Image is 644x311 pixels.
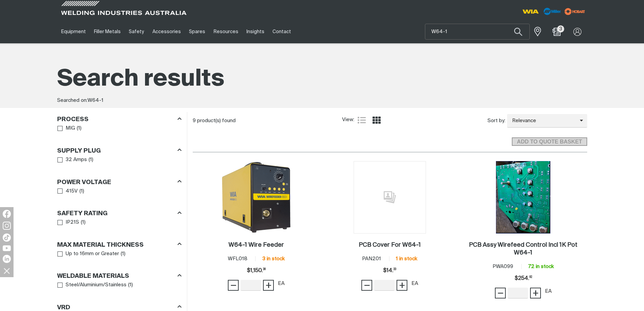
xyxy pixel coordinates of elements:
[57,240,182,249] div: Max Material Thickness
[354,161,426,234] img: No image for this product
[529,276,532,279] sup: 92
[57,281,181,290] ul: Weldable Materials
[512,137,586,146] span: ADD TO QUOTE BASKET
[342,116,354,124] span: View:
[358,116,366,124] a: List view
[230,280,237,291] span: −
[57,218,181,227] ul: Safety Rating
[66,125,75,132] span: MIG
[362,256,381,261] span: PAN201
[57,64,587,94] h1: Search results
[268,20,295,43] a: Contact
[57,124,181,133] ul: Process
[220,161,292,234] img: W64-1 Wire Feeder
[247,264,266,277] div: Price
[66,187,78,195] span: 415V
[193,117,342,124] div: 9
[57,116,89,124] h3: Process
[57,210,108,218] h3: Safety Rating
[278,280,285,288] div: EA
[383,264,396,277] span: $14.
[57,241,144,249] h3: Max Material Thickness
[185,20,209,43] a: Spares
[57,179,111,186] h3: Power Voltage
[3,245,11,251] img: YouTube
[57,249,181,259] ul: Max Material Thickness
[359,241,421,249] a: PCB Cover For W64-1
[57,218,79,227] a: IP21S
[463,241,584,257] a: PCB Assy Wirefeed Control Incl 1K Pot W64-1
[515,272,532,285] div: Price
[57,272,129,280] h3: Weldable Materials
[90,20,125,43] a: Filler Metals
[125,20,148,43] a: Safety
[193,112,587,129] section: Product list controls
[57,124,75,133] a: MIG
[1,265,13,276] img: hide socials
[545,288,552,295] div: EA
[493,264,513,269] span: PWA099
[229,242,284,248] h2: W64-1 Wire Feeder
[396,256,417,261] span: 1 in stock
[57,147,101,155] h3: Supply Plug
[77,125,81,132] span: ( 1 )
[57,115,182,124] div: Process
[79,187,84,195] span: ( 1 )
[57,20,90,43] a: Equipment
[512,137,587,146] button: Add selected products to the shopping cart
[242,20,268,43] a: Insights
[411,280,418,288] div: EA
[487,117,505,125] span: Sort by:
[528,264,554,269] span: 72 in stock
[496,161,550,234] img: PCB Assy Wirefeed Control Incl 1K Pot W64-1
[263,268,266,271] sup: 38
[563,6,587,17] img: miller
[57,177,182,186] div: Power Voltage
[66,219,79,226] span: IP21S
[57,281,127,290] a: Steel/Aluminium/Stainless
[128,281,133,289] span: ( 1 )
[209,20,242,43] a: Resources
[57,249,119,259] a: Up to 16mm or Greater
[193,130,587,148] section: Add to cart control
[57,155,87,164] a: 32 Amps
[3,234,11,242] img: TikTok
[57,271,182,281] div: Weldable Materials
[66,250,119,258] span: Up to 16mm or Greater
[57,187,181,196] ul: Power Voltage
[469,242,577,256] h2: PCB Assy Wirefeed Control Incl 1K Pot W64-1
[197,118,236,123] span: product(s) found
[497,287,504,299] span: −
[393,268,396,271] sup: 33
[89,156,93,164] span: ( 1 )
[57,187,78,196] a: 415V
[148,20,185,43] a: Accessories
[364,280,370,291] span: −
[66,281,126,289] span: Steel/Aluminium/Stainless
[57,209,182,218] div: Safety Rating
[247,264,266,277] span: $1,150.
[57,155,181,164] ul: Supply Plug
[425,24,529,39] input: Product name or item number...
[121,250,125,258] span: ( 1 )
[229,241,284,249] a: W64-1 Wire Feeder
[507,24,530,40] button: Search products
[265,280,272,291] span: +
[383,264,396,277] div: Price
[3,255,11,263] img: LinkedIn
[81,219,86,226] span: ( 1 )
[88,98,103,103] span: W64-1
[262,256,285,261] span: 3 in stock
[66,156,87,164] span: 32 Amps
[3,222,11,230] img: Instagram
[532,287,539,299] span: +
[57,20,455,43] nav: Main
[399,280,405,291] span: +
[57,97,587,105] div: Searched on:
[507,117,580,125] span: Relevance
[515,272,532,285] span: $254.
[3,210,11,218] img: Facebook
[228,256,247,261] span: WFL018
[359,242,421,248] h2: PCB Cover For W64-1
